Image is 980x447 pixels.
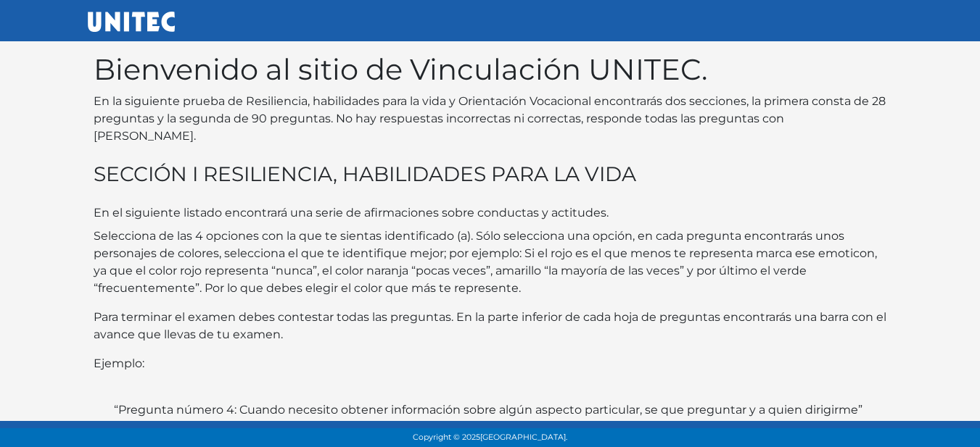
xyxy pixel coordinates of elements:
[94,52,887,87] h1: Bienvenido al sitio de Vinculación UNITEC.
[88,12,175,32] img: UNITEC
[94,355,887,372] p: Ejemplo:
[94,204,887,222] p: En el siguiente listado encontrará una serie de afirmaciones sobre conductas y actitudes.
[94,162,887,187] h3: SECCIÓN I RESILIENCIA, HABILIDADES PARA LA VIDA
[94,93,887,145] p: En la siguiente prueba de Resiliencia, habilidades para la vida y Orientación Vocacional encontra...
[94,227,887,297] p: Selecciona de las 4 opciones con la que te sientas identificado (a). Sólo selecciona una opción, ...
[114,401,862,419] label: “Pregunta número 4: Cuando necesito obtener información sobre algún aspecto particular, se que pr...
[94,309,887,343] p: Para terminar el examen debes contestar todas las preguntas. En la parte inferior de cada hoja de...
[480,433,567,442] span: [GEOGRAPHIC_DATA].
